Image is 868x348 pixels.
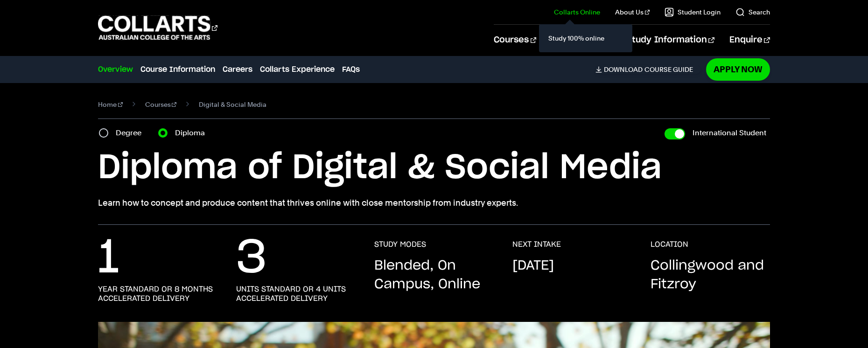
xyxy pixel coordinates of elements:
h3: NEXT INTAKE [512,240,561,249]
a: About Us [615,7,650,17]
a: Collarts Online [554,7,600,17]
a: Home [98,98,123,111]
p: Learn how to concept and produce content that thrives online with close mentorship from industry ... [98,196,770,209]
a: FAQs [342,64,360,75]
span: Download [604,65,643,74]
a: DownloadCourse Guide [595,65,700,74]
h3: units standard or 4 units accelerated delivery [236,285,356,303]
label: Diploma [175,126,210,139]
p: 3 [236,240,267,277]
a: Course Information [140,64,215,75]
a: Courses [494,25,536,56]
a: Student Login [665,7,721,17]
p: [DATE] [512,257,554,275]
div: Go to homepage [98,14,217,41]
h3: LOCATION [651,240,688,249]
label: Degree [116,126,147,139]
a: Overview [98,64,133,75]
a: Study 100% online [546,32,625,45]
h1: Diploma of Digital & Social Media [98,147,770,189]
label: International Student [693,126,766,139]
p: Collingwood and Fitzroy [651,257,770,294]
a: Collarts Experience [260,64,335,75]
p: Blended, On Campus, Online [374,257,494,294]
a: Apply Now [706,58,770,80]
a: Study Information [627,25,714,56]
a: Enquire [729,25,770,56]
span: Digital & Social Media [199,98,266,111]
a: Careers [223,64,252,75]
a: Courses [145,98,177,111]
p: 1 [98,240,119,277]
h3: STUDY MODES [374,240,426,249]
h3: year standard or 8 months accelerated delivery [98,285,217,303]
a: Search [735,7,770,17]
